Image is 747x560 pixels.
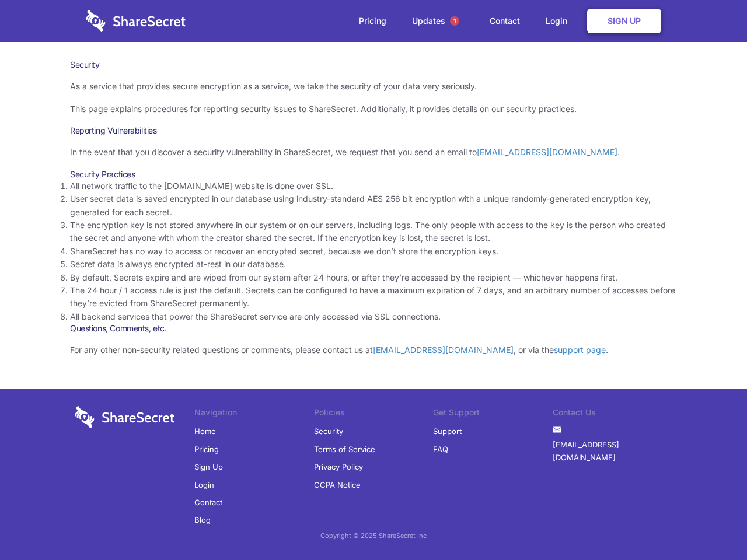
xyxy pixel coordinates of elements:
[534,3,585,39] a: Login
[194,406,314,422] li: Navigation
[314,458,363,475] a: Privacy Policy
[194,494,222,511] a: Contact
[75,406,174,428] img: logo-wordmark-white-trans-d4663122ce5f474addd5e946df7df03e33cb6a1c49d2221995e7729f52c070b2.svg
[347,3,398,39] a: Pricing
[70,344,677,356] p: For any other non-security related questions or comments, please contact us at , or via the .
[433,422,462,440] a: Support
[70,310,677,323] li: All backend services that power the ShareSecret service are only accessed via SSL connections.
[70,284,677,310] li: The 24 hour / 1 access rule is just the default. Secrets can be configured to have a maximum expi...
[314,422,343,440] a: Security
[194,422,216,440] a: Home
[70,245,677,258] li: ShareSecret has no way to access or recover an encrypted secret, because we don’t store the encry...
[70,125,677,136] h3: Reporting Vulnerabilities
[70,271,677,284] li: By default, Secrets expire and are wiped from our system after 24 hours, or after they’re accesse...
[433,440,448,458] a: FAQ
[314,406,434,422] li: Policies
[553,406,672,422] li: Contact Us
[478,3,532,39] a: Contact
[86,10,186,32] img: logo-wordmark-white-trans-d4663122ce5f474addd5e946df7df03e33cb6a1c49d2221995e7729f52c070b2.svg
[70,60,677,70] h1: Security
[70,323,677,334] h3: Questions, Comments, etc.
[587,9,661,33] a: Sign Up
[554,345,606,355] a: support page
[433,406,553,422] li: Get Support
[70,258,677,271] li: Secret data is always encrypted at-rest in our database.
[70,103,677,116] p: This page explains procedures for reporting security issues to ShareSecret. Additionally, it prov...
[194,511,211,528] a: Blog
[553,436,672,467] a: [EMAIL_ADDRESS][DOMAIN_NAME]
[194,440,219,458] a: Pricing
[314,440,375,458] a: Terms of Service
[194,476,214,494] a: Login
[70,169,677,180] h3: Security Practices
[477,147,617,157] a: [EMAIL_ADDRESS][DOMAIN_NAME]
[70,180,677,192] li: All network traffic to the [DOMAIN_NAME] website is done over SSL.
[70,146,677,159] p: In the event that you discover a security vulnerability in ShareSecret, we request that you send ...
[194,458,223,475] a: Sign Up
[70,219,677,245] li: The encryption key is not stored anywhere in our system or on our servers, including logs. The on...
[450,16,459,26] span: 1
[70,192,677,219] li: User secret data is saved encrypted in our database using industry-standard AES 256 bit encryptio...
[373,345,514,355] a: [EMAIL_ADDRESS][DOMAIN_NAME]
[70,80,677,93] p: As a service that provides secure encryption as a service, we take the security of your data very...
[314,476,361,494] a: CCPA Notice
